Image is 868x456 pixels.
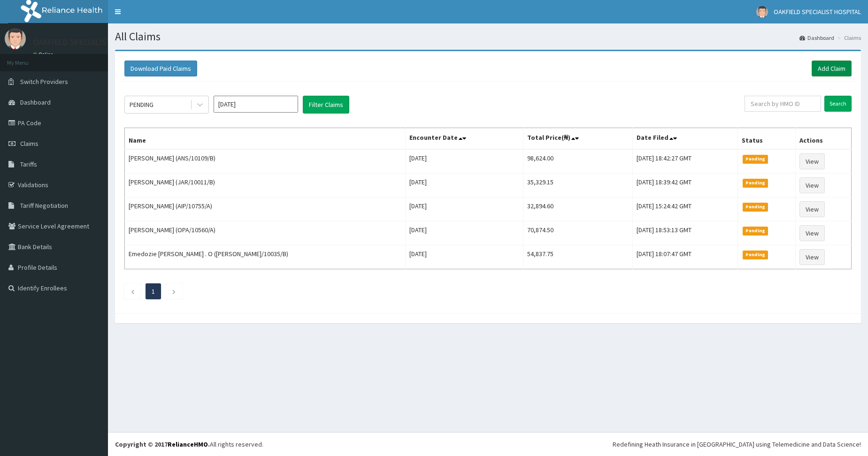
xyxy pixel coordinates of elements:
[743,203,768,211] span: Pending
[743,227,768,235] span: Pending
[115,30,861,43] h1: All Claims
[214,96,298,113] input: Select Month and Year
[125,174,406,198] td: [PERSON_NAME] (JAR/10011/B)
[152,287,155,296] a: Page 1 is your current page
[172,287,176,296] a: Next page
[745,96,821,112] input: Search by HMO ID
[523,128,632,150] th: Total Price(₦)
[632,198,737,221] td: [DATE] 15:24:42 GMT
[632,174,737,198] td: [DATE] 18:39:42 GMT
[20,77,68,86] span: Switch Providers
[799,34,834,42] a: Dashboard
[20,98,51,106] span: Dashboard
[125,221,406,245] td: [PERSON_NAME] (OPA/10560/A)
[812,61,852,76] a: Add Claim
[130,100,154,109] div: PENDING
[756,6,768,18] img: User Image
[743,251,768,259] span: Pending
[125,198,406,221] td: [PERSON_NAME] (AIP/10755/A)
[799,153,825,169] a: View
[799,225,825,241] a: View
[20,160,37,168] span: Tariffs
[405,198,523,221] td: [DATE]
[405,149,523,174] td: [DATE]
[743,179,768,187] span: Pending
[799,177,825,193] a: View
[824,96,852,112] input: Search
[796,128,852,150] th: Actions
[405,245,523,269] td: [DATE]
[613,440,861,449] div: Redefining Heath Insurance in [GEOGRAPHIC_DATA] using Telemedicine and Data Science!
[33,51,55,58] a: Online
[125,128,406,150] th: Name
[737,128,795,150] th: Status
[632,245,737,269] td: [DATE] 18:07:47 GMT
[523,149,632,174] td: 98,624.00
[405,221,523,245] td: [DATE]
[799,201,825,217] a: View
[20,201,68,210] span: Tariff Negotiation
[131,287,135,296] a: Previous page
[743,155,768,163] span: Pending
[523,174,632,198] td: 35,329.15
[124,61,197,76] button: Download Paid Claims
[405,174,523,198] td: [DATE]
[125,245,406,269] td: Emedozie [PERSON_NAME] . O ([PERSON_NAME]/10035/B)
[799,249,825,265] a: View
[168,440,208,448] a: RelianceHMO
[405,128,523,150] th: Encounter Date
[774,8,861,16] span: OAKFIELD SPECIALIST HOSPITAL
[115,440,210,448] strong: Copyright © 2017 .
[303,96,349,114] button: Filter Claims
[523,198,632,221] td: 32,894.60
[632,128,737,150] th: Date Filed
[835,34,861,42] li: Claims
[5,28,26,49] img: User Image
[523,245,632,269] td: 54,837.75
[20,139,38,148] span: Claims
[125,149,406,174] td: [PERSON_NAME] (ANS/10109/B)
[632,221,737,245] td: [DATE] 18:53:13 GMT
[108,432,868,456] footer: All rights reserved.
[632,149,737,174] td: [DATE] 18:42:27 GMT
[523,221,632,245] td: 70,874.50
[33,38,150,46] p: OAKFIELD SPECIALIST HOSPITAL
